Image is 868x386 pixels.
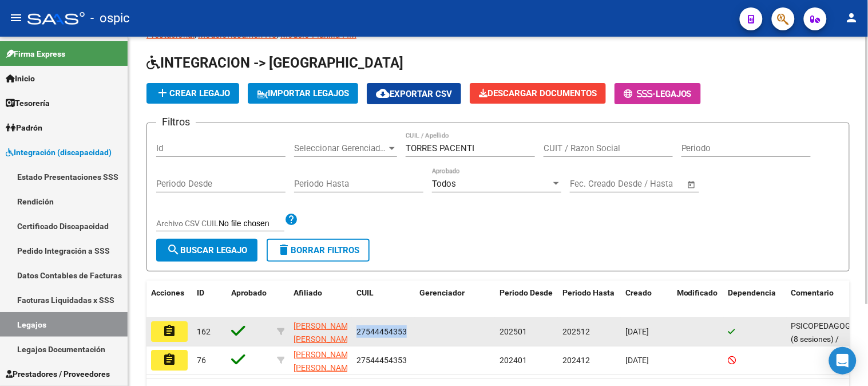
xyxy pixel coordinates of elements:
[277,245,359,255] span: Borrar Filtros
[677,288,718,297] span: Modificado
[479,88,597,99] span: Descargar Documentos
[6,146,112,159] span: Integración (discapacidad)
[787,281,855,318] datatable-header-cell: Comentario
[624,89,656,99] span: -
[167,243,180,257] mat-icon: search
[570,179,616,189] input: Fecha inicio
[156,86,169,100] mat-icon: add
[562,356,590,365] span: 202412
[146,83,239,104] button: Crear Legajo
[562,327,590,336] span: 202512
[621,281,672,318] datatable-header-cell: Creado
[500,327,527,336] span: 202501
[227,281,272,318] datatable-header-cell: Aprobado
[90,6,130,31] span: - ospic
[6,72,35,85] span: Inicio
[257,88,349,99] span: IMPORTAR LEGAJOS
[162,353,176,367] mat-icon: assignment
[167,245,247,255] span: Buscar Legajo
[6,48,65,60] span: Firma Express
[562,288,615,297] span: Periodo Hasta
[294,143,387,153] span: Seleccionar Gerenciador
[356,288,374,297] span: CUIL
[9,11,23,25] mat-icon: menu
[367,83,461,104] button: Exportar CSV
[219,219,284,229] input: Archivo CSV CUIL
[356,356,407,365] span: 27544454353
[197,356,206,365] span: 76
[500,288,553,297] span: Periodo Desde
[432,179,456,189] span: Todos
[146,55,403,71] span: INTEGRACION -> [GEOGRAPHIC_DATA]
[162,324,176,338] mat-icon: assignment
[352,281,415,318] datatable-header-cell: CUIL
[294,350,355,385] span: [PERSON_NAME] [PERSON_NAME] [PERSON_NAME]
[6,121,42,134] span: Padrón
[724,281,787,318] datatable-header-cell: Dependencia
[197,327,211,336] span: 162
[294,321,355,357] span: [PERSON_NAME] [PERSON_NAME] [PERSON_NAME]
[356,327,407,336] span: 27544454353
[625,356,649,365] span: [DATE]
[558,281,621,318] datatable-header-cell: Periodo Hasta
[615,83,701,104] button: -Legajos
[829,347,857,375] div: Open Intercom Messenger
[791,288,834,297] span: Comentario
[656,89,692,99] span: Legajos
[500,356,527,365] span: 202401
[156,88,230,99] span: Crear Legajo
[495,281,558,318] datatable-header-cell: Periodo Desde
[627,179,682,189] input: Fecha fin
[419,288,465,297] span: Gerenciador
[625,327,649,336] span: [DATE]
[845,11,859,25] mat-icon: person
[728,288,776,297] span: Dependencia
[6,368,110,380] span: Prestadores / Proveedores
[284,212,298,226] mat-icon: help
[146,281,192,318] datatable-header-cell: Acciones
[6,97,50,109] span: Tesorería
[415,281,495,318] datatable-header-cell: Gerenciador
[376,86,390,100] mat-icon: cloud_download
[277,243,291,257] mat-icon: delete
[289,281,352,318] datatable-header-cell: Afiliado
[625,288,652,297] span: Creado
[151,288,184,297] span: Acciones
[197,288,204,297] span: ID
[156,114,196,130] h3: Filtros
[294,288,322,297] span: Afiliado
[376,89,452,99] span: Exportar CSV
[156,239,257,262] button: Buscar Legajo
[156,219,219,228] span: Archivo CSV CUIL
[192,281,227,318] datatable-header-cell: ID
[672,281,724,318] datatable-header-cell: Modificado
[470,83,606,104] button: Descargar Documentos
[231,288,267,297] span: Aprobado
[248,83,358,104] button: IMPORTAR LEGAJOS
[685,178,699,191] button: Open calendar
[267,239,370,262] button: Borrar Filtros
